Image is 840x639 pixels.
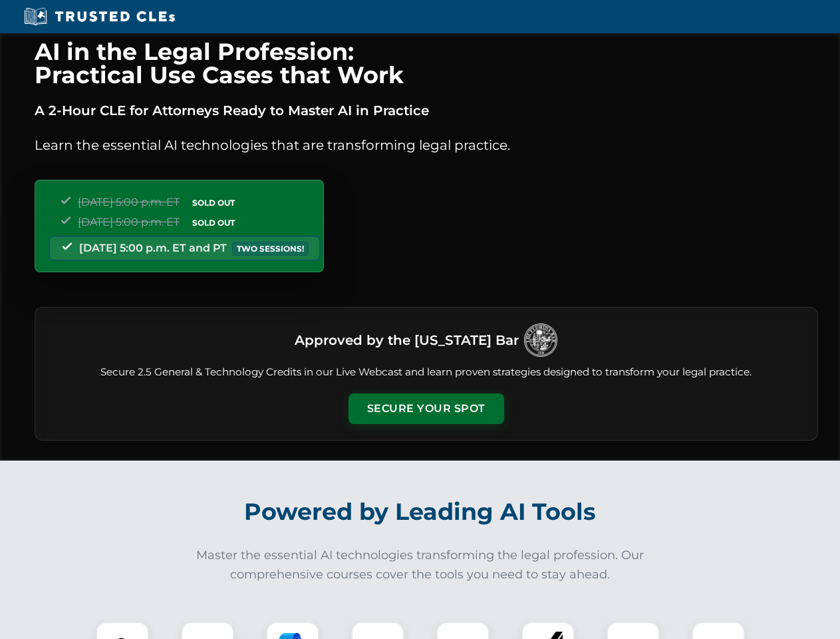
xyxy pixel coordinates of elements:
span: [DATE] 5:00 p.m. ET [78,196,180,208]
p: A 2-Hour CLE for Attorneys Ready to Master AI in Practice [35,100,818,121]
h3: Approved by the [US_STATE] Bar [295,328,519,352]
p: Learn the essential AI technologies that are transforming legal practice. [35,134,818,156]
span: SOLD OUT [188,196,239,210]
span: [DATE] 5:00 p.m. ET [78,216,180,228]
img: Logo [524,323,557,357]
h2: Powered by Leading AI Tools [52,489,789,535]
p: Master the essential AI technologies transforming the legal profession. Our comprehensive courses... [188,546,653,584]
span: SOLD OUT [188,216,239,230]
h1: AI in the Legal Profession: Practical Use Cases that Work [35,40,818,87]
button: Secure Your Spot [349,393,504,424]
img: Trusted CLEs [20,7,179,27]
p: Secure 2.5 General & Technology Credits in our Live Webcast and learn proven strategies designed ... [51,365,801,380]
